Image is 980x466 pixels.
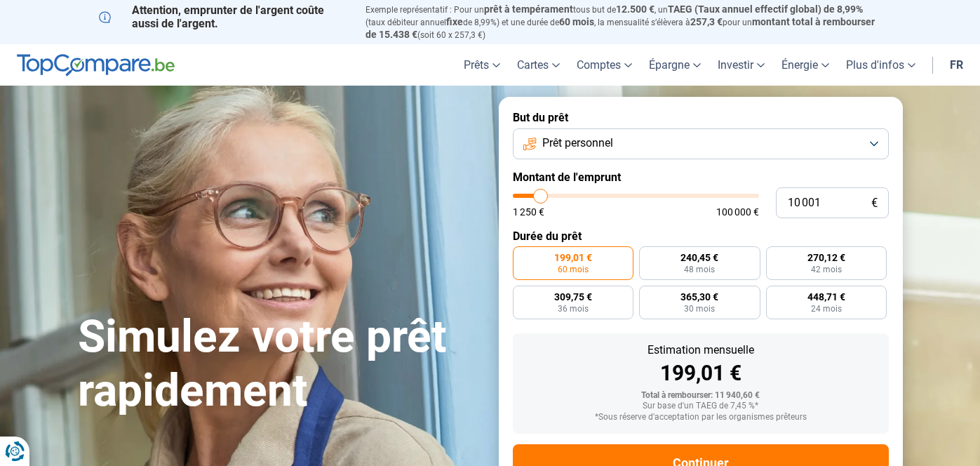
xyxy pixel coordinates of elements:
[513,207,544,217] span: 1 250 €
[716,207,759,217] span: 100 000 €
[807,253,845,262] span: 270,12 €
[524,391,878,401] div: Total à rembourser: 11 940,60 €
[78,310,482,418] h1: Simulez votre prêt rapidement
[524,413,878,422] div: *Sous réserve d'acceptation par les organismes prêteurs
[446,16,463,27] span: fixe
[811,305,842,313] span: 24 mois
[871,197,878,209] span: €
[509,44,568,86] a: Cartes
[542,135,613,151] span: Prêt personnel
[455,44,509,86] a: Prêts
[513,229,889,243] label: Durée du prêt
[558,305,589,313] span: 36 mois
[513,111,889,124] label: But du prêt
[568,44,640,86] a: Comptes
[524,345,878,356] div: Estimation mensuelle
[558,265,589,274] span: 60 mois
[559,16,594,27] span: 60 mois
[17,54,175,76] img: TopCompare
[773,44,838,86] a: Énergie
[811,265,842,274] span: 42 mois
[554,253,592,262] span: 199,01 €
[709,44,773,86] a: Investir
[838,44,924,86] a: Plus d'infos
[513,171,889,184] label: Montant de l'emprunt
[640,44,709,86] a: Épargne
[680,292,718,302] span: 365,30 €
[524,401,878,411] div: Sur base d'un TAEG de 7,45 %*
[524,363,878,384] div: 199,01 €
[941,44,972,86] a: fr
[616,4,655,15] span: 12.500 €
[484,4,573,15] span: prêt à tempérament
[365,16,875,40] span: montant total à rembourser de 15.438 €
[807,292,845,302] span: 448,71 €
[680,253,718,262] span: 240,45 €
[99,4,349,30] p: Attention, emprunter de l'argent coûte aussi de l'argent.
[365,4,882,41] p: Exemple représentatif : Pour un tous but de , un (taux débiteur annuel de 8,99%) et une durée de ...
[554,292,592,302] span: 309,75 €
[513,128,889,159] button: Prêt personnel
[684,265,715,274] span: 48 mois
[668,4,863,15] span: TAEG (Taux annuel effectif global) de 8,99%
[684,305,715,313] span: 30 mois
[690,16,723,27] span: 257,3 €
